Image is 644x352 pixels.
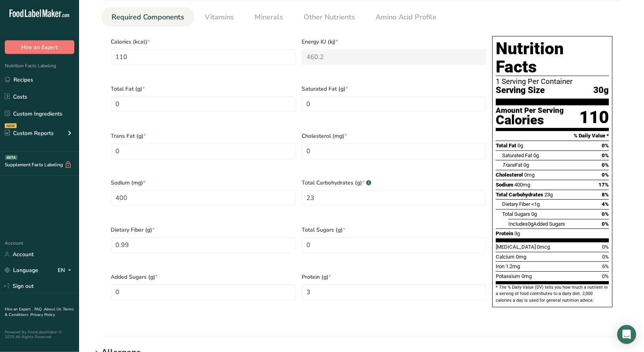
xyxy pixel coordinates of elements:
span: 0% [602,254,609,260]
span: 0% [602,162,609,168]
span: 0% [602,221,609,227]
span: 3g [514,230,520,236]
span: 1.2mg [506,263,520,269]
span: 400mg [514,182,530,188]
span: 0g [531,211,537,217]
span: Dietary Fiber [502,201,530,207]
span: 30g [593,86,609,95]
span: 0% [602,273,609,279]
span: Potassium [496,273,520,279]
span: 0mcg [537,244,550,250]
span: Energy KJ (kj) [302,38,486,46]
span: Required Components [111,12,184,23]
span: Added Sugars (g) [111,273,295,281]
span: Total Fat (g) [111,85,295,93]
span: Serving Size [496,86,545,95]
a: Language [5,263,38,277]
h1: Nutrition Facts [496,40,609,76]
div: Amount Per Serving [496,107,564,114]
span: 0g [517,143,523,148]
span: Other Nutrients [304,12,355,23]
span: 0mg [516,254,526,260]
span: Minerals [255,12,283,23]
span: 23g [544,192,553,198]
span: Trans Fat (g) [111,132,295,140]
span: 0% [602,211,609,217]
span: 0% [602,172,609,178]
div: Open Intercom Messenger [617,325,636,344]
span: 0% [602,143,609,148]
i: Trans [502,162,515,168]
span: 0g [528,221,533,227]
span: Iron [496,263,504,269]
span: 0g [523,162,529,168]
div: BETA [5,155,17,160]
span: 0g [533,152,539,158]
span: Total Carbohydrates [496,192,543,198]
span: Total Fat [496,143,516,148]
span: [MEDICAL_DATA] [496,244,536,250]
span: 0mg [524,172,534,178]
span: 0mg [521,273,532,279]
div: Custom Reports [5,129,54,137]
span: Amino Acid Profile [376,12,436,23]
span: Saturated Fat (g) [302,85,486,93]
div: 1 Serving Per Container [496,78,609,86]
section: * The % Daily Value (DV) tells you how much a nutrient in a serving of food contributes to a dail... [496,284,609,304]
div: NEW [5,124,17,128]
span: Total Carbohydrates (g) [302,179,486,187]
div: 110 [579,107,609,128]
span: Protein [496,230,513,236]
span: Sodium (mg) [111,179,295,187]
span: 0% [602,152,609,158]
span: 0% [602,244,609,250]
div: EN [58,266,74,275]
span: Protein (g) [302,273,486,281]
span: 17% [599,182,609,188]
span: Calories (kcal) [111,38,295,46]
span: Includes Added Sugars [508,221,565,227]
div: Powered By FoodLabelMaker © 2025 All Rights Reserved [5,330,74,339]
a: Terms & Conditions . [5,306,74,318]
span: Vitamins [205,12,234,23]
button: Hire an Expert [5,40,74,54]
span: 8% [602,192,609,198]
span: Total Sugars [502,211,530,217]
span: Fat [502,162,522,168]
a: Privacy Policy [30,312,55,318]
span: 6% [602,263,609,269]
a: Hire an Expert . [5,306,33,312]
a: About Us . [44,306,63,312]
section: % Daily Value * [496,131,609,141]
span: Cholesterol (mg) [302,132,486,140]
span: Saturated Fat [502,152,532,158]
div: Calories [496,114,564,126]
span: Sodium [496,182,513,188]
a: FAQ . [34,306,44,312]
span: Cholesterol [496,172,523,178]
span: Total Sugars (g) [302,226,486,234]
span: Dietary Fiber (g) [111,226,295,234]
span: 4% [602,201,609,207]
span: <1g [531,201,540,207]
span: Calcium [496,254,515,260]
